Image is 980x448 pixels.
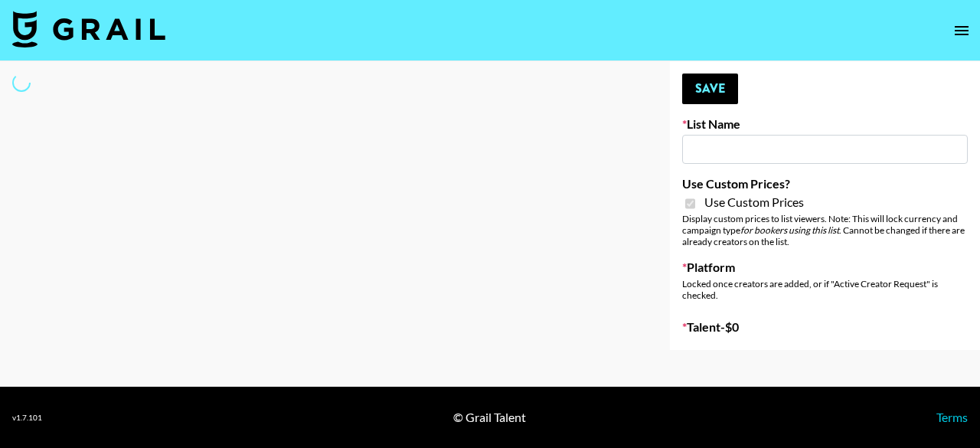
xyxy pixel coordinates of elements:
button: Save [682,74,738,104]
label: List Name [682,116,968,132]
label: Talent - $ 0 [682,319,968,335]
img: Grail Talent [12,11,165,47]
a: Terms [936,410,968,424]
label: Use Custom Prices? [682,176,968,191]
label: Platform [682,260,968,275]
button: open drawer [946,15,977,46]
div: © Grail Talent [453,410,526,425]
div: Locked once creators are added, or if "Active Creator Request" is checked. [682,278,968,301]
div: Display custom prices to list viewers. Note: This will lock currency and campaign type . Cannot b... [682,213,968,247]
em: for bookers using this list [740,224,839,236]
div: v 1.7.101 [12,413,42,423]
span: Use Custom Prices [704,195,804,210]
